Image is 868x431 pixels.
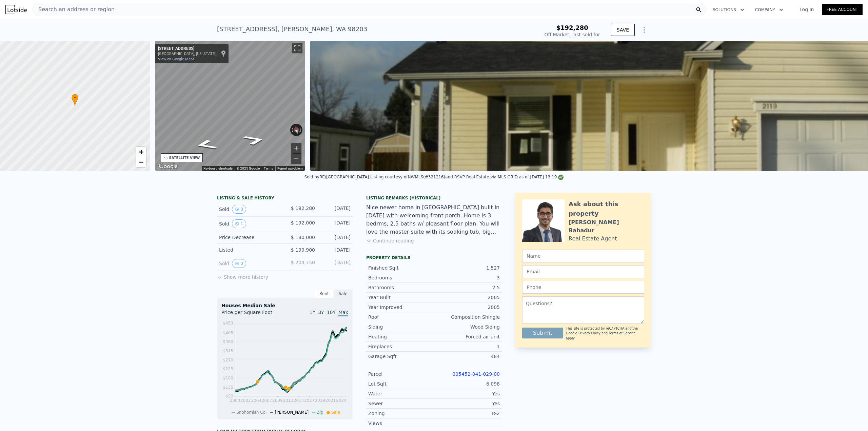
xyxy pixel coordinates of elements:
[317,410,323,415] span: Zip
[434,400,500,407] div: Yes
[434,353,500,360] div: 484
[334,289,353,298] div: Sale
[368,265,434,271] div: Finished Sqft
[434,380,500,387] div: 6,098
[368,333,434,340] div: Heating
[315,398,325,403] tspan: 2019
[240,398,251,403] tspan: 2002
[368,274,434,281] div: Bedrooms
[203,166,233,171] button: Keyboard shortcuts
[185,137,226,152] path: Go West, 74th St SE
[434,294,500,301] div: 2005
[366,203,502,236] div: Nice newer home in [GEOGRAPHIC_DATA] built in [DATE] with welcoming front porch. Home is 3 bedrms...
[434,333,500,340] div: Forced air unit
[325,398,336,403] tspan: 2021
[291,143,301,153] button: Zoom in
[291,220,315,226] span: $ 192,000
[370,175,564,179] div: Listing courtesy of NWMLS (#321216) and RSVP Real Estate via MLS GRID as of [DATE] 13:19
[320,219,351,228] div: [DATE]
[545,31,600,38] div: Off Market, last sold for
[292,123,300,137] button: Reset the view
[434,410,500,417] div: R-2
[232,219,246,228] button: View historical data
[283,398,294,403] tspan: 2012
[822,4,863,15] a: Free Account
[434,274,500,281] div: 3
[522,328,563,338] button: Submit
[217,195,353,202] div: LISTING & SALE HISTORY
[368,390,434,397] div: Water
[434,304,500,311] div: 2005
[290,124,294,136] button: Rotate counterclockwise
[368,353,434,360] div: Garage Sqft
[217,24,367,34] div: [STREET_ADDRESS] , [PERSON_NAME] , WA 98203
[366,237,414,244] button: Continue reading
[219,205,279,214] div: Sold
[320,205,351,214] div: [DATE]
[232,205,246,214] button: View historical data
[72,95,78,101] span: •
[366,195,502,201] div: Listing Remarks (Historical)
[219,219,279,228] div: Sold
[366,255,502,260] div: Property details
[566,326,644,341] div: This site is protected by reCAPTCHA and the Google and apply.
[637,23,651,37] button: Show Options
[219,259,279,268] div: Sold
[556,24,588,31] span: $192,280
[569,218,644,235] div: [PERSON_NAME] Bahadur
[368,371,434,377] div: Parcel
[291,235,315,240] span: $ 180,000
[139,158,143,166] span: −
[158,46,216,52] div: [STREET_ADDRESS]
[434,265,500,271] div: 1,527
[223,339,233,344] tspan: $360
[368,400,434,407] div: Sewer
[452,371,500,377] a: 005452-041-029-00
[223,385,233,390] tspan: $135
[320,247,351,253] div: [DATE]
[158,57,195,61] a: View on Google Maps
[291,205,315,211] span: $ 192,280
[264,166,273,170] a: Terms (opens in new tab)
[368,420,434,427] div: Views
[338,310,348,316] span: Max
[223,358,233,363] tspan: $270
[434,324,500,330] div: Wood Siding
[310,310,315,315] span: 1Y
[139,148,143,156] span: +
[609,331,635,335] a: Terms of Service
[223,321,233,326] tspan: $453
[155,41,305,171] div: Street View
[221,50,226,57] a: Show location on map
[294,398,304,403] tspan: 2014
[223,367,233,371] tspan: $225
[277,166,303,170] a: Report a problem
[223,376,233,380] tspan: $180
[522,281,644,294] input: Phone
[217,271,268,280] button: Show more history
[707,4,750,16] button: Solutions
[225,394,233,399] tspan: $90
[791,6,822,13] a: Log In
[368,410,434,417] div: Zoning
[157,162,179,171] img: Google
[368,380,434,387] div: Lot Sqft
[368,284,434,291] div: Bathrooms
[368,314,434,320] div: Roof
[320,234,351,241] div: [DATE]
[237,166,260,170] span: © 2025 Google
[219,234,279,241] div: Price Decrease
[136,157,146,167] a: Zoom out
[320,259,351,268] div: [DATE]
[327,310,336,315] span: 10Y
[558,175,564,180] img: NWMLS Logo
[434,343,500,350] div: 1
[155,41,305,171] div: Map
[158,52,216,56] div: [GEOGRAPHIC_DATA], [US_STATE]
[522,265,644,278] input: Email
[291,247,315,253] span: $ 199,900
[230,398,240,403] tspan: 2000
[72,94,78,106] div: •
[336,398,347,403] tspan: 2024
[275,410,309,415] span: [PERSON_NAME]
